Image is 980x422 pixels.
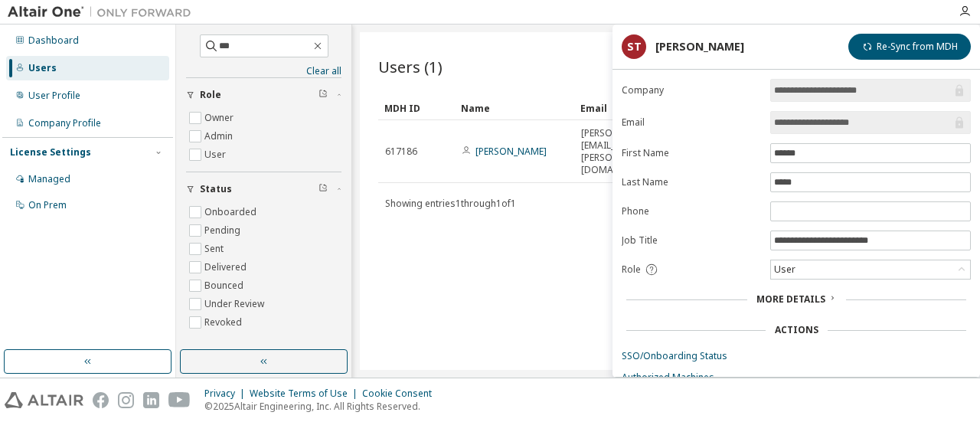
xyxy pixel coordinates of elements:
[204,127,236,146] label: Admin
[580,96,645,120] div: Email
[93,392,109,408] img: facebook.svg
[622,116,761,129] label: Email
[655,41,744,53] div: [PERSON_NAME]
[772,261,798,278] div: User
[318,183,328,195] span: Clear filter
[204,276,247,295] label: Bounced
[384,96,449,120] div: MDH ID
[28,34,79,47] div: Dashboard
[848,34,971,60] button: Re-Sync from MDH
[385,197,516,210] span: Showing entries 1 through 1 of 1
[28,90,80,102] div: User Profile
[200,89,221,101] span: Role
[5,392,83,408] img: altair_logo.svg
[186,65,341,77] a: Clear all
[622,147,761,159] label: First Name
[204,203,260,221] label: Onboarded
[378,56,443,77] span: Users (1)
[28,173,70,185] div: Managed
[318,89,328,101] span: Clear filter
[168,392,191,408] img: youtube.svg
[775,324,818,336] div: Actions
[581,127,658,176] span: [PERSON_NAME][EMAIL_ADDRESS][PERSON_NAME][DOMAIN_NAME]
[118,392,134,408] img: instagram.svg
[622,234,761,247] label: Job Title
[756,293,825,306] span: More Details
[204,295,267,313] label: Under Review
[204,109,237,127] label: Owner
[771,260,970,279] div: User
[385,146,417,158] span: 617186
[250,388,362,400] div: Website Terms of Use
[204,240,227,258] label: Sent
[362,388,441,400] div: Cookie Consent
[475,145,547,158] a: [PERSON_NAME]
[204,221,243,240] label: Pending
[622,263,641,276] span: Role
[204,313,245,332] label: Revoked
[622,350,971,362] a: SSO/Onboarding Status
[622,34,646,59] div: ST
[622,84,761,97] label: Company
[28,62,57,74] div: Users
[10,146,91,159] div: License Settings
[622,205,761,218] label: Phone
[622,176,761,188] label: Last Name
[186,172,341,206] button: Status
[28,199,67,211] div: On Prem
[461,96,568,120] div: Name
[204,400,441,413] p: © 2025 Altair Engineering, Inc. All Rights Reserved.
[204,258,250,276] label: Delivered
[622,371,971,384] a: Authorized Machines
[200,183,232,195] span: Status
[28,117,101,129] div: Company Profile
[8,5,199,20] img: Altair One
[186,78,341,112] button: Role
[204,146,229,164] label: User
[204,388,250,400] div: Privacy
[143,392,159,408] img: linkedin.svg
